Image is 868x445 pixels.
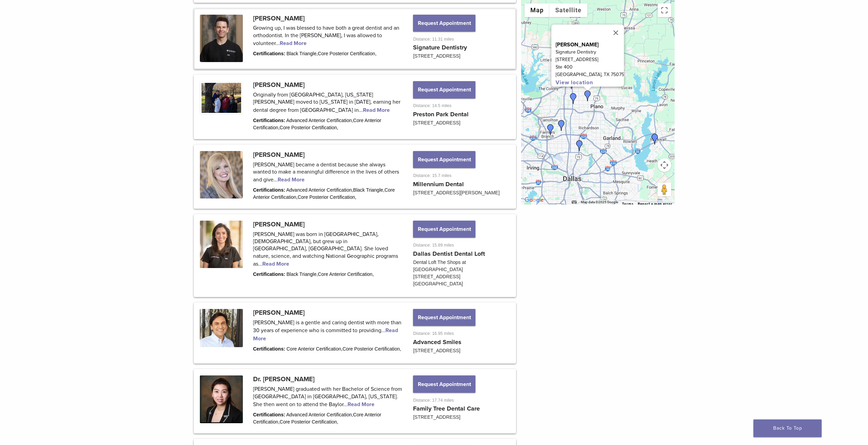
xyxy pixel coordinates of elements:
[658,3,671,17] button: Toggle fullscreen view
[555,41,624,48] p: [PERSON_NAME]
[413,375,475,392] button: Request Appointment
[753,419,822,437] a: Back To Top
[555,71,624,78] p: [GEOGRAPHIC_DATA], TX 75075
[568,93,579,104] div: Dr. Diana O'Quinn
[582,90,593,101] div: Dr. Jacob Grapevine
[413,81,475,98] button: Request Appointment
[555,48,624,56] p: Signature Dentistry
[523,196,545,205] a: Open this area in Google Maps (opens a new window)
[622,202,634,206] a: Terms (opens in new tab)
[581,200,618,204] span: Map data ©2025 Google
[574,140,585,151] div: Dr. Claudia Vargas
[413,151,475,168] button: Request Appointment
[413,221,475,238] button: Request Appointment
[555,79,593,86] a: View location
[413,309,475,326] button: Request Appointment
[556,120,567,131] div: Dr. Marry Hong
[555,56,624,63] p: [STREET_ADDRESS]
[658,183,671,196] button: Drag Pegman onto the map to open Street View
[607,25,624,41] button: Close
[658,158,671,172] button: Map camera controls
[525,3,549,17] button: Show street map
[555,63,624,71] p: Ste 400
[649,134,660,145] div: Dr. Karen Williamson
[549,3,587,17] button: Show satellite imagery
[545,124,556,135] div: Dr. Irina Hayrapetyan
[413,15,475,32] button: Request Appointment
[523,196,545,205] img: Google
[638,202,673,206] a: Report a map error
[572,200,576,205] button: Keyboard shortcuts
